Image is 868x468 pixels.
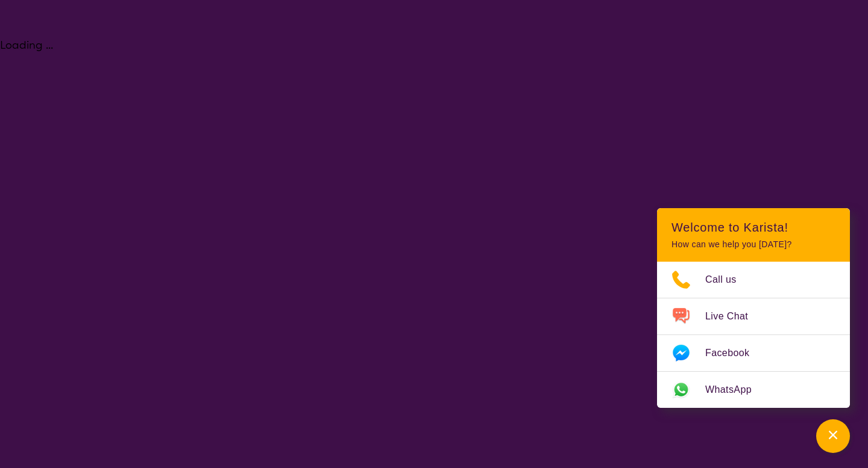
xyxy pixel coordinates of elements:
[816,419,850,453] button: Channel Menu
[657,208,850,408] div: Channel Menu
[705,307,763,325] span: Live Chat
[705,344,764,362] span: Facebook
[657,262,850,408] ul: Choose channel
[671,239,835,250] p: How can we help you [DATE]?
[705,271,751,289] span: Call us
[705,381,766,399] span: WhatsApp
[657,372,850,408] a: Web link opens in a new tab.
[671,220,835,235] h2: Welcome to Karista!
